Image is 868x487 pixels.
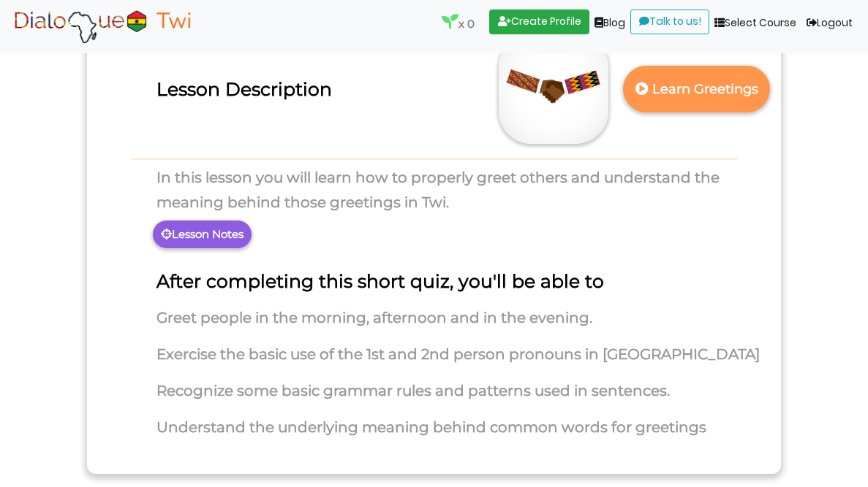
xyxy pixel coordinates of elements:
[98,270,771,292] h1: After completing this short quiz, you'll be able to
[98,343,771,380] li: Exercise the basic use of the 1st and 2nd person pronouns in [GEOGRAPHIC_DATA]
[153,221,252,248] button: Lesson Notes
[442,13,475,34] p: x 0
[709,9,801,37] a: Select Course
[98,165,771,215] p: In this lesson you will learn how to properly greet others and understand the meaning behind thos...
[589,9,630,37] a: Blog
[98,380,771,416] li: Recognize some basic grammar rules and patterns used in sentences.
[98,416,771,453] li: Understand the underlying meaning behind common words for greetings
[98,307,771,343] li: Greet people in the morning, afternoon and in the evening.
[633,72,761,107] p: Learn Greetings
[489,9,589,34] a: Create Profile
[98,78,771,100] h1: Lesson Description
[623,66,770,112] button: Learn Greetings
[630,9,709,34] a: Talk to us!
[10,8,195,45] img: Brand
[499,34,608,144] img: greetings.3fee7869.jpg
[801,9,858,37] a: Logout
